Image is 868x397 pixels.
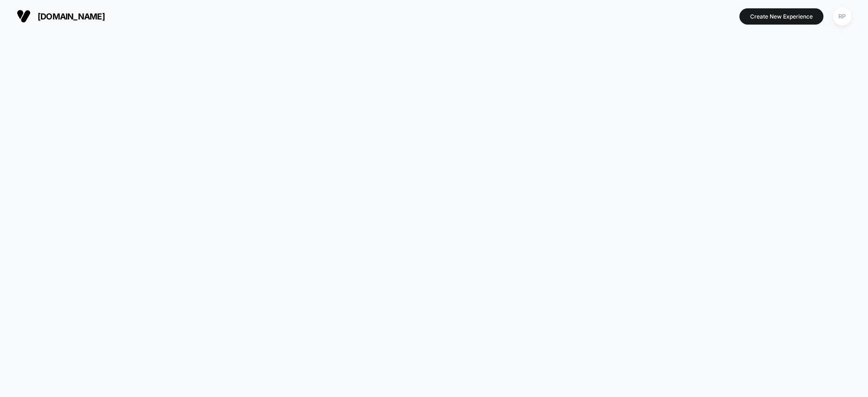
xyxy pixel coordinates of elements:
button: Create New Experience [739,8,823,25]
div: RP [833,7,851,26]
button: RP [830,7,854,26]
img: Visually logo [17,9,31,23]
span: [DOMAIN_NAME] [38,12,105,21]
button: [DOMAIN_NAME] [14,9,108,24]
